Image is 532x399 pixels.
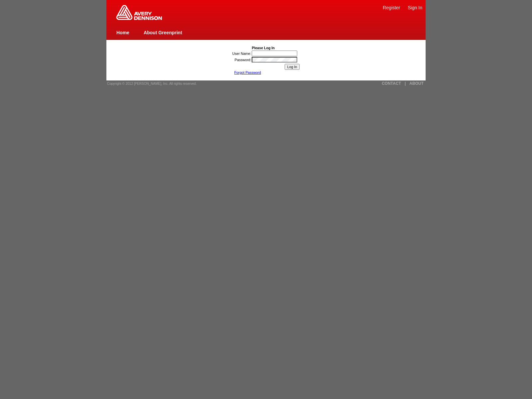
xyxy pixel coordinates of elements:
a: Home [116,30,129,35]
input: Log In [285,64,300,70]
a: Sign In [408,5,422,10]
b: Please Log In [252,46,275,50]
a: ABOUT [409,81,424,86]
a: About Greenprint [144,30,182,35]
a: Greenprint [116,17,162,21]
a: Forgot Password [234,70,261,74]
a: Register [383,5,400,10]
a: | [405,81,406,86]
label: Password: [235,58,251,62]
img: Home [116,5,162,20]
label: User Name: [232,52,251,56]
span: Copyright © 2012 [PERSON_NAME], Inc. All rights reserved. [107,82,197,85]
a: CONTACT [382,81,401,86]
